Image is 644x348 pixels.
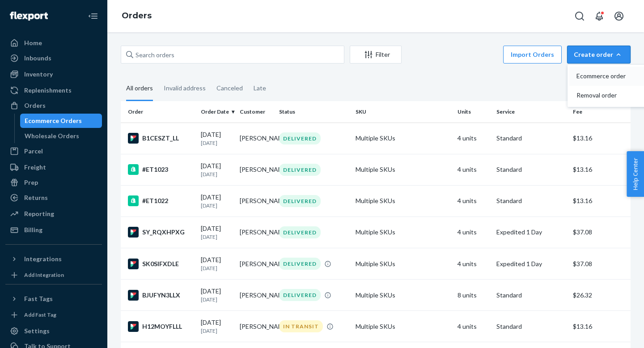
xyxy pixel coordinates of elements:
span: Ecommerce order [576,73,632,79]
div: [DATE] [201,130,233,147]
div: Prep [24,178,38,187]
td: $13.16 [569,123,631,154]
th: Order [121,101,197,123]
a: Settings [5,324,102,338]
div: Returns [24,193,48,202]
td: $13.16 [569,311,631,342]
td: $13.16 [569,154,631,185]
td: $26.32 [569,280,631,311]
div: DELIVERED [279,226,321,238]
p: Standard [496,322,566,331]
th: Order Date [197,101,236,123]
span: Support [65,6,97,14]
th: Status [275,101,352,123]
p: Standard [496,291,566,300]
div: Fast Tags [24,294,53,303]
a: Add Fast Tag [5,310,102,320]
td: 4 units [454,185,493,216]
td: [PERSON_NAME] [236,280,275,311]
th: Service [493,101,569,123]
p: [DATE] [201,233,233,241]
p: [DATE] [201,202,233,209]
td: $13.16 [569,185,631,216]
a: Orders [122,11,152,21]
td: [PERSON_NAME] [236,123,275,154]
ol: breadcrumbs [114,3,159,29]
td: [PERSON_NAME] [236,216,275,248]
button: Help Center [627,151,644,197]
td: $37.08 [569,216,631,248]
div: Reporting [24,209,54,218]
div: Ecommerce Orders [25,116,82,125]
p: [DATE] [201,327,233,335]
td: $37.08 [569,248,631,280]
div: DELIVERED [279,195,321,207]
td: 4 units [454,311,493,342]
td: Multiple SKUs [352,123,454,154]
button: Open account menu [610,7,628,25]
div: BJUFYN3LLX [128,290,194,301]
td: 4 units [454,248,493,280]
a: Replenishments [5,83,102,98]
th: Fee [569,101,631,123]
a: Reporting [5,207,102,221]
a: Parcel [5,144,102,158]
div: [DATE] [201,318,233,335]
div: DELIVERED [279,164,321,176]
td: Multiple SKUs [352,311,454,342]
th: SKU [352,101,454,123]
span: Removal order [576,92,632,98]
td: Multiple SKUs [352,248,454,280]
a: Freight [5,160,102,174]
div: Add Fast Tag [24,311,56,318]
div: Parcel [24,147,43,156]
td: 8 units [454,280,493,311]
p: Standard [496,134,566,143]
div: SY_RQXHPXG [128,227,194,238]
a: Returns [5,191,102,205]
td: [PERSON_NAME] [236,311,275,342]
button: Open notifications [590,7,608,25]
div: Canceled [216,76,243,100]
div: B1CESZT_LL [128,133,194,144]
div: Integrations [24,255,62,263]
div: DELIVERED [279,258,321,270]
td: Multiple SKUs [352,154,454,185]
div: Billing [24,225,42,234]
td: 4 units [454,123,493,154]
button: Open Search Box [571,7,589,25]
p: Expedited 1 Day [496,228,566,237]
div: Add Integration [24,271,64,279]
button: Fast Tags [5,292,102,306]
div: [DATE] [201,193,233,209]
button: Import Orders [503,46,562,64]
div: Wholesale Orders [25,132,79,140]
div: Inventory [24,70,53,79]
p: Standard [496,196,566,205]
div: [DATE] [201,224,233,241]
img: Flexport logo [10,12,48,21]
div: [DATE] [201,287,233,303]
td: Multiple SKUs [352,185,454,216]
div: Customer [240,108,271,115]
div: Create order [574,50,624,59]
a: Wholesale Orders [20,129,102,143]
div: All orders [126,76,153,101]
a: Inventory [5,67,102,81]
p: [DATE] [201,264,233,272]
div: DELIVERED [279,289,321,301]
div: Orders [24,101,46,110]
div: #ET1022 [128,195,194,206]
div: #ET1023 [128,164,194,175]
th: Units [454,101,493,123]
a: Ecommerce Orders [20,114,102,128]
a: Inbounds [5,51,102,65]
p: [DATE] [201,139,233,147]
div: Late [254,76,266,100]
p: Expedited 1 Day [496,259,566,268]
div: SK0SIFXDLE [128,259,194,269]
div: Filter [350,50,401,59]
div: [DATE] [201,161,233,178]
div: IN TRANSIT [279,320,323,332]
td: [PERSON_NAME] [236,154,275,185]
